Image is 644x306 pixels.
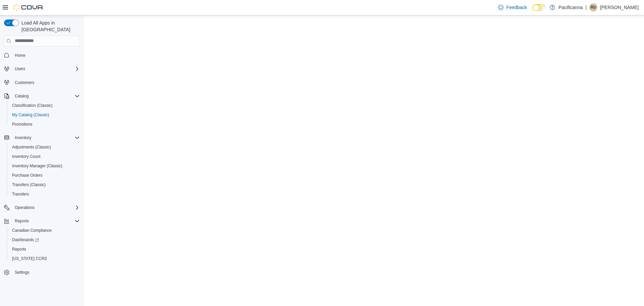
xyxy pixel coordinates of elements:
a: Inventory Count [9,152,43,161]
span: Transfers [12,191,29,197]
a: Purchase Orders [9,171,45,179]
span: Feedback [506,4,527,11]
button: Purchase Orders [7,171,83,180]
a: Transfers [9,190,32,198]
input: Dark Mode [532,4,546,11]
span: Promotions [12,122,33,127]
span: Classification (Classic) [12,103,53,108]
span: Reports [15,218,29,224]
span: Reports [12,247,26,252]
span: Catalog [12,92,80,100]
span: Transfers (Classic) [9,181,80,189]
a: Canadian Compliance [9,226,54,234]
span: Reports [12,217,80,225]
span: Home [12,51,80,59]
span: Adjustments (Classic) [12,144,51,150]
span: Washington CCRS [9,255,80,263]
span: Inventory Count [12,154,41,159]
a: [US_STATE] CCRS [9,255,50,263]
span: Inventory [15,135,31,140]
a: Inventory Manager (Classic) [9,162,65,170]
span: Dashboards [9,236,80,244]
span: Load All Apps in [GEOGRAPHIC_DATA] [19,19,80,33]
span: Settings [15,270,29,275]
span: Settings [12,268,80,276]
span: Dashboards [12,237,39,243]
button: Transfers [7,189,83,199]
button: Operations [1,203,83,212]
button: Promotions [7,120,83,129]
a: Adjustments (Classic) [9,143,54,151]
span: My Catalog (Classic) [12,112,49,118]
span: Inventory Manager (Classic) [12,163,62,169]
span: Customers [12,78,80,87]
p: [PERSON_NAME] [600,3,639,11]
button: Inventory Count [7,152,83,161]
span: Transfers (Classic) [12,182,46,187]
a: Dashboards [7,235,83,245]
span: Promotions [9,120,80,128]
button: Adjustments (Classic) [7,142,83,152]
span: Home [15,53,25,58]
span: Reports [9,245,80,253]
a: Customers [12,79,37,87]
button: Catalog [1,91,83,101]
a: Promotions [9,120,35,128]
span: Inventory [12,134,80,142]
a: Dashboards [9,236,42,244]
button: Inventory [1,133,83,142]
p: Pacificanna [558,3,583,11]
button: Catalog [12,92,31,100]
span: Adjustments (Classic) [9,143,80,151]
a: Transfers (Classic) [9,181,48,189]
p: | [585,3,587,11]
button: Canadian Compliance [7,226,83,235]
span: Customers [15,80,34,85]
span: Users [12,65,80,73]
button: Users [12,65,28,73]
button: Reports [1,216,83,226]
span: Canadian Compliance [9,226,80,234]
div: Rachael Veenstra [589,3,597,11]
button: Transfers (Classic) [7,180,83,189]
span: Catalog [15,93,29,99]
a: Reports [9,245,29,253]
a: Classification (Classic) [9,101,55,110]
button: Home [1,50,83,60]
button: My Catalog (Classic) [7,110,83,120]
span: Operations [15,205,35,210]
button: [US_STATE] CCRS [7,254,83,263]
span: Purchase Orders [9,171,80,179]
button: Inventory Manager (Classic) [7,161,83,171]
span: RV [591,3,596,11]
span: Operations [12,204,80,212]
span: My Catalog (Classic) [9,111,80,119]
button: Reports [12,217,32,225]
span: Canadian Compliance [12,228,52,233]
a: My Catalog (Classic) [9,111,52,119]
button: Inventory [12,134,34,142]
span: Transfers [9,190,80,198]
button: Settings [1,267,83,277]
span: Purchase Orders [12,173,43,178]
span: [US_STATE] CCRS [12,256,47,261]
a: Settings [12,268,32,276]
span: Users [15,66,25,72]
span: Inventory Manager (Classic) [9,162,80,170]
button: Customers [1,78,83,87]
button: Operations [12,204,37,212]
button: Users [1,64,83,74]
a: Feedback [495,1,529,14]
span: Classification (Classic) [9,101,80,110]
nav: Complex example [4,48,80,295]
img: Cova [13,4,44,11]
button: Classification (Classic) [7,101,83,110]
button: Reports [7,245,83,254]
span: Inventory Count [9,152,80,161]
a: Home [12,51,28,59]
